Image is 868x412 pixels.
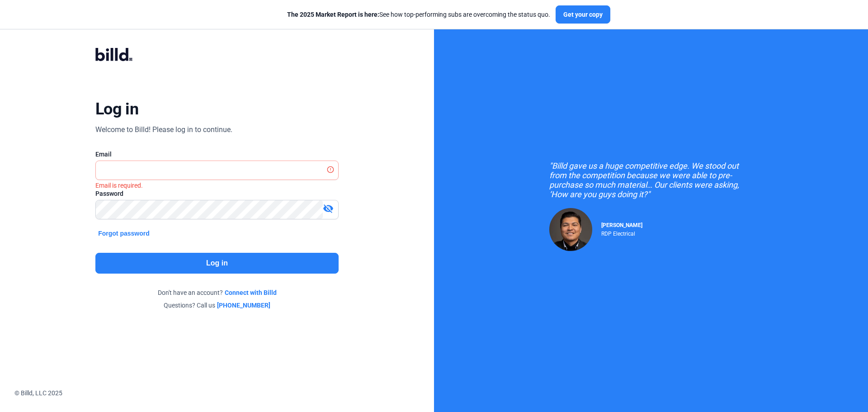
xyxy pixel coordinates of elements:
div: RDP Electrical [601,228,642,237]
div: See how top-performing subs are overcoming the status quo. [287,10,550,19]
mat-icon: visibility_off [323,203,334,214]
button: Forgot password [95,228,152,238]
div: Questions? Call us [95,301,339,310]
button: Log in [95,253,339,274]
button: Get your copy [556,5,610,24]
div: Log in [95,99,138,119]
div: "Billd gave us a huge competitive edge. We stood out from the competition because we were able to... [549,161,753,199]
i: Email is required. [95,182,143,189]
div: Password [95,189,339,198]
div: Don't have an account? [95,288,339,297]
a: [PHONE_NUMBER] [217,301,270,310]
span: [PERSON_NAME] [601,222,642,228]
div: Email [95,150,339,159]
img: Raul Pacheco [549,208,592,251]
div: Welcome to Billd! Please log in to continue. [95,124,232,135]
a: Connect with Billd [225,288,277,297]
span: The 2025 Market Report is here: [287,11,379,18]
